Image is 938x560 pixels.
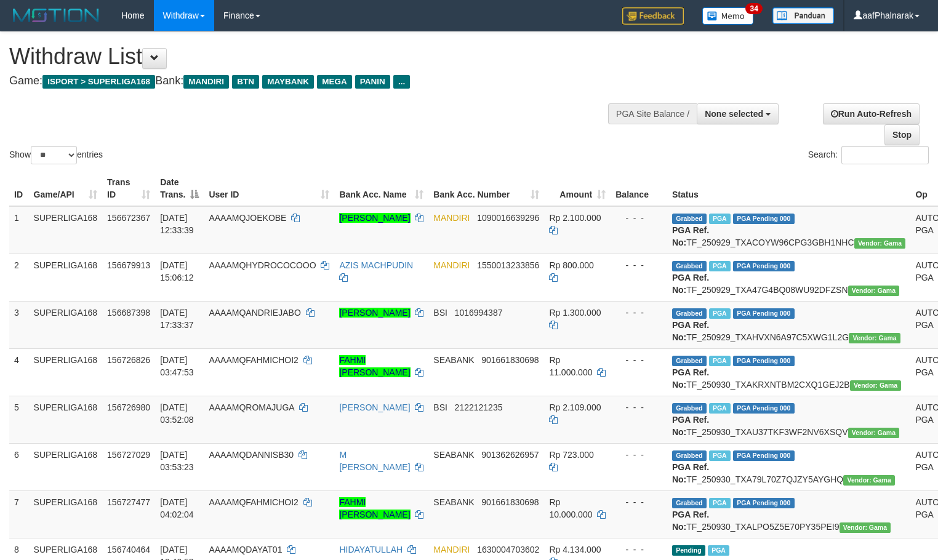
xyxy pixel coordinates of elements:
h4: Game: Bank: [9,75,613,87]
div: - - - [615,259,662,271]
div: - - - [615,543,662,556]
span: PGA Pending [733,450,795,461]
span: [DATE] 03:52:08 [160,402,194,425]
span: BSI [433,308,447,318]
span: [DATE] 12:33:39 [160,213,194,235]
th: Amount: activate to sort column ascending [544,171,611,206]
span: Rp 1.300.000 [549,308,601,318]
span: Rp 800.000 [549,260,593,270]
td: SUPERLIGA168 [29,443,103,490]
span: ISPORT > SUPERLIGA168 [42,75,155,89]
td: SUPERLIGA168 [29,348,103,396]
span: Marked by aafsengchandara [708,545,729,556]
span: ... [393,75,410,89]
a: Run Auto-Refresh [823,103,920,124]
td: TF_250929_TXA47G4BQ08WU92DFZSN [667,254,910,301]
th: Date Trans.: activate to sort column descending [155,171,204,206]
label: Show entries [9,146,103,164]
span: AAAAMQANDRIEJABO [209,308,300,318]
td: 1 [9,206,29,254]
th: ID [9,171,29,206]
span: [DATE] 03:47:53 [160,355,194,377]
span: PANIN [355,75,390,89]
span: Copy 1550013233856 to clipboard [477,260,539,270]
td: SUPERLIGA168 [29,254,103,301]
span: Vendor URL: https://trx31.1velocity.biz [849,333,900,343]
th: Bank Acc. Number: activate to sort column ascending [428,171,544,206]
span: 156672367 [107,213,150,223]
span: 156726826 [107,355,150,365]
span: PGA Pending [733,214,795,224]
span: Grabbed [672,450,707,461]
span: MANDIRI [433,545,470,554]
span: None selected [705,109,763,119]
div: - - - [615,212,662,224]
span: Marked by aafsoycanthlai [709,308,731,319]
span: PGA Pending [733,308,795,319]
span: 156727477 [107,497,150,507]
a: [PERSON_NAME] [339,213,410,223]
span: SEABANK [433,355,474,365]
span: Marked by aafandaneth [709,498,731,508]
span: Vendor URL: https://trx31.1velocity.biz [843,475,895,486]
div: - - - [615,306,662,319]
b: PGA Ref. No: [672,462,709,484]
span: Vendor URL: https://trx31.1velocity.biz [840,522,891,533]
span: Grabbed [672,214,707,224]
span: Copy 901362626957 to clipboard [481,450,539,460]
div: - - - [615,354,662,366]
span: Copy 2122121235 to clipboard [455,402,503,412]
span: [DATE] 04:02:04 [160,497,194,519]
th: Bank Acc. Name: activate to sort column ascending [334,171,428,206]
td: SUPERLIGA168 [29,206,103,254]
span: Marked by aafromsomean [709,403,731,414]
span: AAAAMQHYDROCOCOOO [209,260,316,270]
span: AAAAMQJOEKOBE [209,213,286,223]
span: Vendor URL: https://trx31.1velocity.biz [854,238,906,249]
span: 156687398 [107,308,150,318]
span: AAAAMQDAYAT01 [209,545,282,554]
input: Search: [841,146,929,164]
td: 5 [9,396,29,443]
th: Status [667,171,910,206]
img: Button%20Memo.svg [702,7,754,25]
span: Vendor URL: https://trx31.1velocity.biz [848,286,900,296]
td: 3 [9,301,29,348]
span: 34 [745,3,762,14]
b: PGA Ref. No: [672,273,709,295]
span: Grabbed [672,498,707,508]
span: Marked by aafsengchandara [709,214,731,224]
span: Copy 1016994387 to clipboard [455,308,503,318]
span: [DATE] 15:06:12 [160,260,194,282]
a: [PERSON_NAME] [339,308,410,318]
img: panduan.png [772,7,834,24]
div: PGA Site Balance / [608,103,697,124]
b: PGA Ref. No: [672,510,709,532]
td: TF_250930_TXA79L70Z7QJZY5AYGHQ [667,443,910,490]
span: AAAAMQDANNISB30 [209,450,294,460]
th: Balance [611,171,667,206]
a: M [PERSON_NAME] [339,450,410,472]
td: SUPERLIGA168 [29,490,103,538]
span: SEABANK [433,497,474,507]
td: 6 [9,443,29,490]
th: User ID: activate to sort column ascending [204,171,334,206]
h1: Withdraw List [9,44,613,69]
span: Copy 901661830698 to clipboard [481,355,539,365]
span: 156726980 [107,402,150,412]
select: Showentries [31,146,77,164]
span: Vendor URL: https://trx31.1velocity.biz [850,380,902,391]
span: Vendor URL: https://trx31.1velocity.biz [848,428,900,438]
span: Rp 2.100.000 [549,213,601,223]
td: SUPERLIGA168 [29,396,103,443]
th: Game/API: activate to sort column ascending [29,171,103,206]
span: Marked by aafandaneth [709,450,731,461]
span: Rp 4.134.000 [549,545,601,554]
th: Trans ID: activate to sort column ascending [102,171,155,206]
span: 156727029 [107,450,150,460]
div: - - - [615,496,662,508]
span: Grabbed [672,403,707,414]
span: AAAAMQFAHMICHOI2 [209,355,298,365]
a: [PERSON_NAME] [339,402,410,412]
button: None selected [697,103,779,124]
